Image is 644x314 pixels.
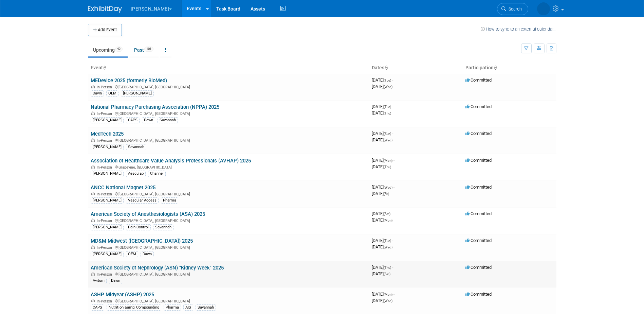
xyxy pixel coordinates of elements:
[91,271,366,277] div: [GEOGRAPHIC_DATA], [GEOGRAPHIC_DATA]
[372,211,392,216] span: [DATE]
[372,104,393,109] span: [DATE]
[115,47,123,52] span: 42
[384,266,391,269] span: (Thu)
[126,117,140,123] div: CAPS
[88,24,122,36] button: Add Event
[97,111,114,116] span: In-Person
[384,239,391,243] span: (Tue)
[384,111,391,115] span: (Thu)
[126,251,138,257] div: OEM
[103,65,106,70] a: Sort by Event Name
[372,110,391,116] span: [DATE]
[91,292,154,298] a: ASHP Midyear (ASHP) 2025
[372,137,392,142] span: [DATE]
[372,77,393,83] span: [DATE]
[372,185,394,190] span: [DATE]
[384,78,391,82] span: (Tue)
[91,191,366,196] div: [GEOGRAPHIC_DATA], [GEOGRAPHIC_DATA]
[384,192,389,196] span: (Fri)
[91,238,193,244] a: MD&M Midwest ([GEOGRAPHIC_DATA]) 2025
[97,245,114,250] span: In-Person
[91,104,219,110] a: National Pharmacy Purchasing Association (NPPA) 2025
[384,105,391,109] span: (Tue)
[91,299,95,302] img: In-Person Event
[506,6,522,12] span: Search
[91,111,95,115] img: In-Person Event
[372,238,393,243] span: [DATE]
[392,238,393,243] span: -
[91,117,124,123] div: [PERSON_NAME]
[393,292,394,297] span: -
[141,251,154,257] div: Dawn
[465,104,492,109] span: Committed
[91,244,366,250] div: [GEOGRAPHIC_DATA], [GEOGRAPHIC_DATA]
[91,219,95,222] img: In-Person Event
[465,238,492,243] span: Committed
[372,292,394,297] span: [DATE]
[109,278,122,284] div: Dawn
[537,2,550,15] img: Savannah Jones
[392,77,393,83] span: -
[91,245,95,249] img: In-Person Event
[158,117,178,123] div: Savannah
[106,90,118,97] div: OEM
[126,197,159,204] div: Vascular Access
[372,244,392,249] span: [DATE]
[91,217,366,223] div: [GEOGRAPHIC_DATA], [GEOGRAPHIC_DATA]
[384,212,390,216] span: (Sat)
[392,131,393,136] span: -
[372,298,392,303] span: [DATE]
[372,158,394,163] span: [DATE]
[384,293,392,296] span: (Mon)
[91,171,124,177] div: [PERSON_NAME]
[391,211,392,216] span: -
[465,77,492,83] span: Committed
[372,271,390,276] span: [DATE]
[91,165,95,169] img: In-Person Event
[161,197,178,204] div: Pharma
[481,27,556,32] a: How to sync to an external calendar...
[497,3,528,15] a: Search
[465,185,492,190] span: Committed
[465,211,492,216] span: Committed
[97,272,114,277] span: In-Person
[88,62,369,74] th: Event
[144,47,153,52] span: 101
[91,77,167,84] a: MEDevice 2025 (formerly BioMed)
[91,90,104,97] div: Dawn
[91,185,155,191] a: ANCC National Magnet 2025
[372,265,393,270] span: [DATE]
[97,85,114,89] span: In-Person
[97,299,114,303] span: In-Person
[121,90,154,97] div: [PERSON_NAME]
[465,158,492,163] span: Committed
[91,272,95,276] img: In-Person Event
[91,192,95,195] img: In-Person Event
[183,304,193,311] div: AIS
[91,251,124,257] div: [PERSON_NAME]
[91,85,95,88] img: In-Person Event
[384,138,392,142] span: (Wed)
[91,304,104,311] div: CAPS
[384,272,390,276] span: (Sat)
[372,164,391,169] span: [DATE]
[91,265,224,271] a: American Society of Nephrology (ASN) "Kidney Week" 2025
[369,62,463,74] th: Dates
[384,245,392,249] span: (Wed)
[372,131,393,136] span: [DATE]
[372,191,389,196] span: [DATE]
[91,158,251,164] a: Association of Healthcare Value Analysis Professionals (AVHAP) 2025
[372,217,392,223] span: [DATE]
[393,158,394,163] span: -
[463,62,556,74] th: Participation
[148,171,166,177] div: Channel
[91,164,366,170] div: Grapevine, [GEOGRAPHIC_DATA]
[384,165,391,169] span: (Thu)
[465,131,492,136] span: Committed
[142,117,155,123] div: Dawn
[392,104,393,109] span: -
[129,43,159,56] a: Past101
[91,131,124,137] a: MedTech 2025
[164,304,181,311] div: Pharma
[384,186,392,189] span: (Wed)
